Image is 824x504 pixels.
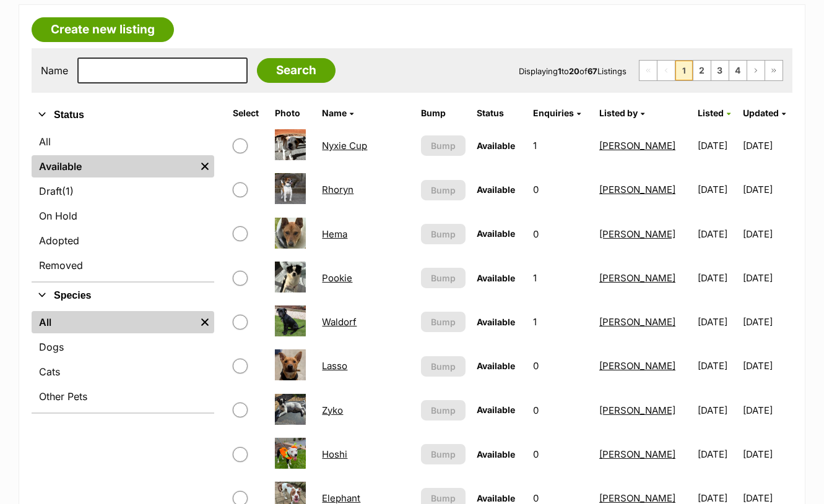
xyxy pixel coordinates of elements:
[416,103,471,123] th: Bump
[743,108,786,118] a: Updated
[477,228,515,239] span: Available
[322,108,353,118] a: Name
[322,228,347,240] a: Hema
[62,184,74,199] span: (1)
[32,229,214,252] a: Adopted
[421,224,466,244] button: Bump
[711,61,729,80] a: Page 3
[599,228,675,240] a: [PERSON_NAME]
[765,61,783,80] a: Last page
[477,140,515,151] span: Available
[32,288,214,304] button: Species
[32,361,214,383] a: Cats
[698,108,724,118] span: Listed
[743,433,791,476] td: [DATE]
[431,184,456,197] span: Bump
[270,103,316,123] th: Photo
[743,389,791,432] td: [DATE]
[32,336,214,358] a: Dogs
[693,389,742,432] td: [DATE]
[528,433,593,476] td: 0
[657,61,675,80] span: Previous page
[528,301,593,343] td: 1
[743,168,791,211] td: [DATE]
[693,344,742,387] td: [DATE]
[322,108,347,118] span: Name
[431,271,456,284] span: Bump
[32,17,174,42] a: Create new listing
[533,108,574,118] span: translation missing: en.admin.listings.index.attributes.enquiries
[599,140,675,152] a: [PERSON_NAME]
[528,389,593,432] td: 0
[322,272,352,284] a: Pookie
[599,360,675,372] a: [PERSON_NAME]
[599,492,675,504] a: [PERSON_NAME]
[421,312,466,332] button: Bump
[743,213,791,255] td: [DATE]
[747,61,765,80] a: Next page
[322,316,357,328] a: Waldorf
[421,400,466,421] button: Bump
[421,268,466,288] button: Bump
[477,361,515,371] span: Available
[421,444,466,464] button: Bump
[519,66,627,76] span: Displaying to of Listings
[32,385,214,408] a: Other Pets
[569,66,579,76] strong: 20
[228,103,269,123] th: Select
[32,254,214,276] a: Removed
[558,66,562,76] strong: 1
[528,124,593,167] td: 1
[729,61,747,80] a: Page 4
[599,272,675,284] a: [PERSON_NAME]
[477,317,515,327] span: Available
[599,316,675,328] a: [PERSON_NAME]
[431,139,456,152] span: Bump
[599,448,675,460] a: [PERSON_NAME]
[477,493,515,503] span: Available
[421,135,466,156] button: Bump
[693,213,742,255] td: [DATE]
[639,60,783,81] nav: Pagination
[32,107,214,123] button: Status
[41,65,68,76] label: Name
[693,168,742,211] td: [DATE]
[32,128,214,281] div: Status
[32,180,214,202] a: Draft
[472,103,526,123] th: Status
[528,257,593,299] td: 1
[743,108,779,118] span: Updated
[599,404,675,416] a: [PERSON_NAME]
[698,108,731,118] a: Listed
[322,140,367,152] a: Nyxie Cup
[477,273,515,283] span: Available
[322,404,343,416] a: Zyko
[477,449,515,459] span: Available
[257,58,336,83] input: Search
[32,130,214,153] a: All
[675,61,693,80] span: Page 1
[528,213,593,255] td: 0
[477,404,515,415] span: Available
[528,344,593,387] td: 0
[322,448,347,460] a: Hoshi
[431,448,456,461] span: Bump
[322,184,353,195] a: Rhoryn
[743,344,791,387] td: [DATE]
[599,108,638,118] span: Listed by
[431,228,456,241] span: Bump
[693,301,742,343] td: [DATE]
[32,155,196,177] a: Available
[421,356,466,377] button: Bump
[588,66,597,76] strong: 67
[743,124,791,167] td: [DATE]
[743,257,791,299] td: [DATE]
[322,360,347,372] a: Lasso
[477,184,515,195] span: Available
[743,301,791,343] td: [DATE]
[693,61,711,80] a: Page 2
[431,315,456,328] span: Bump
[693,257,742,299] td: [DATE]
[528,168,593,211] td: 0
[196,155,214,177] a: Remove filter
